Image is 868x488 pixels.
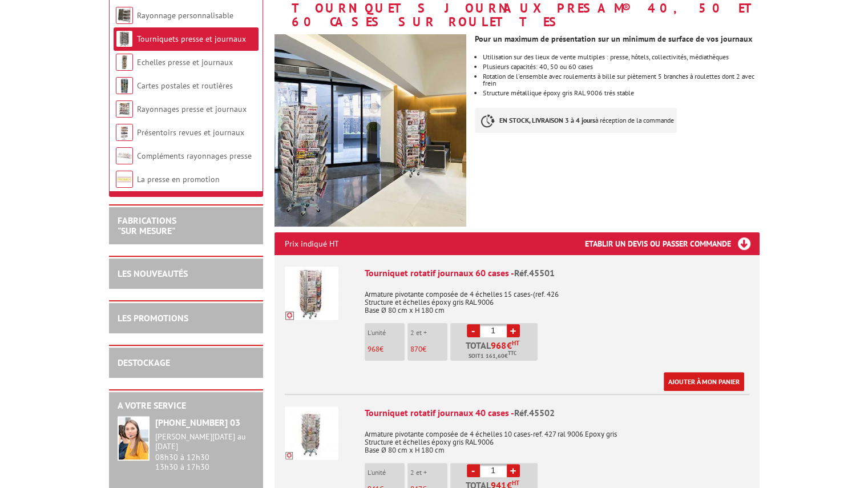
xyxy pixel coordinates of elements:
sup: TTC [508,350,516,356]
img: Tourniquets presse et journaux [116,30,133,47]
img: Echelles presse et journaux [116,54,133,71]
img: Rayonnages presse et journaux [116,100,133,118]
span: Réf.45502 [514,407,555,418]
strong: Pour un maximum de présentation sur un minimum de surface de vos journaux [475,34,752,44]
h2: A votre service [118,401,255,411]
strong: EN STOCK, LIVRAISON 3 à 4 jours [499,116,595,124]
a: Rayonnages presse et journaux [137,104,247,114]
a: LES NOUVEAUTÉS [118,268,188,279]
h3: Etablir un devis ou passer commande [585,232,760,255]
p: à réception de la commande [475,108,677,133]
a: Echelles presse et journaux [137,57,233,67]
a: Cartes postales et routières [137,80,233,91]
img: Cartes postales et routières [116,77,133,94]
a: + [507,464,520,477]
p: € [410,345,447,353]
strong: [PHONE_NUMBER] 03 [155,417,240,428]
span: Soit € [469,352,516,361]
li: Utilisation sur des lieux de vente multiples : presse, hôtels, collectivités, médiathèques [483,54,759,61]
img: tourniquet_rotatif_journaux_45501_45502_45503_45504.jpg [274,34,467,227]
p: Total [453,341,538,361]
a: - [467,324,480,337]
img: Rayonnage personnalisable [116,7,133,24]
span: 870 [410,344,422,354]
p: Armature pivotante composée de 4 échelles 15 cases-(ref. 426 Structure et échelles époxy gris RAL... [365,283,749,314]
span: 968 [368,344,380,354]
a: LES PROMOTIONS [118,312,188,324]
a: Rayonnage personnalisable [137,10,233,21]
a: Tourniquets presse et journaux [137,34,246,44]
p: L'unité [368,469,405,477]
div: 08h30 à 12h30 13h30 à 17h30 [155,432,255,471]
a: + [507,324,520,337]
p: 2 et + [410,469,447,477]
sup: HT [512,479,519,487]
div: [PERSON_NAME][DATE] au [DATE] [155,432,255,451]
img: Compléments rayonnages presse [116,147,133,164]
div: Tourniquet rotatif journaux 60 cases - [365,267,749,280]
p: L'unité [368,329,405,337]
li: Structure métallique époxy gris RAL 9006 trés stable [483,90,759,96]
img: Tourniquet rotatif journaux 40 cases [285,406,338,460]
li: Rotation de l'ensemble avec roulements à bille sur piètement 5 branches à roulettes dont 2 avec f... [483,73,759,87]
p: Plusieurs capacités: 40, 50 ou 60 cases [483,63,759,70]
a: Ajouter à mon panier [664,372,744,391]
span: 1 161,60 [481,352,504,361]
p: Prix indiqué HT [285,232,339,255]
a: Compléments rayonnages presse [137,151,252,161]
div: Tourniquet rotatif journaux 40 cases - [365,406,749,420]
a: FABRICATIONS"Sur Mesure" [118,215,176,236]
a: - [467,464,480,477]
a: La presse en promotion [137,174,220,184]
img: Présentoirs revues et journaux [116,124,133,141]
sup: HT [512,339,519,347]
span: Réf.45501 [514,267,555,279]
p: € [368,345,405,353]
p: Armature pivotante composée de 4 échelles 10 cases-ref. 427 ral 9006 Epoxy gris Structure et éche... [365,422,749,454]
img: widget-service.jpg [118,416,150,461]
span: € [507,341,512,350]
img: Tourniquet rotatif journaux 60 cases [285,267,338,320]
a: DESTOCKAGE [118,357,170,368]
img: La presse en promotion [116,171,133,188]
a: Présentoirs revues et journaux [137,127,244,138]
p: 2 et + [410,329,447,337]
span: 968 [491,341,507,350]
